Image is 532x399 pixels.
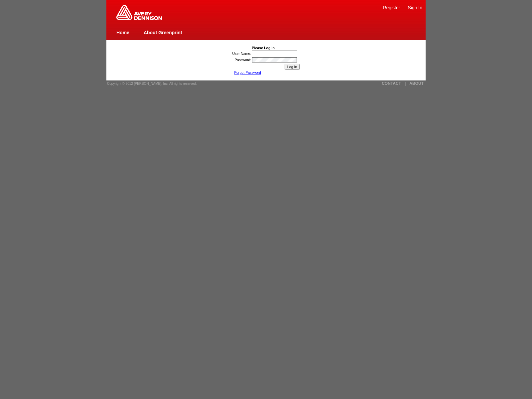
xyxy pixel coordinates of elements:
a: Sign In [408,5,422,10]
a: Greenprint [116,17,162,21]
label: User Name: [232,52,251,56]
input: Log In [285,64,300,70]
a: CONTACT [382,81,401,86]
label: Password: [235,58,251,62]
img: Home [116,5,162,20]
a: About Greenprint [144,30,182,35]
a: Forgot Password [234,70,261,74]
a: | [405,81,406,86]
span: Copyright © 2012 [PERSON_NAME], Inc. All rights reserved. [107,82,197,85]
a: ABOUT [409,81,424,86]
a: Register [383,5,400,10]
a: Home [116,30,129,35]
b: Please Log In [252,46,275,50]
